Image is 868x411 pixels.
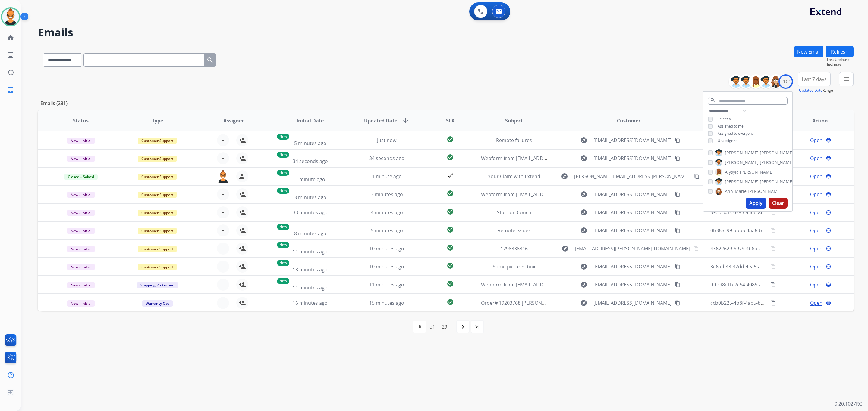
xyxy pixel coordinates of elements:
[810,299,822,307] span: Open
[770,228,776,233] mat-icon: content_copy
[826,264,831,269] mat-icon: language
[277,260,289,266] p: New
[222,209,224,216] span: +
[810,263,822,270] span: Open
[481,281,618,288] span: Webform from [EMAIL_ADDRESS][DOMAIN_NAME] on [DATE]
[710,245,802,252] span: 43622629-6979-4b6b-ab18-93a86faaf13a
[593,263,671,270] span: [EMAIL_ADDRESS][DOMAIN_NAME]
[138,174,177,180] span: Customer Support
[223,117,244,124] span: Assignee
[770,264,776,269] mat-icon: content_copy
[760,159,794,165] span: [PERSON_NAME]
[481,191,618,198] span: Webform from [EMAIL_ADDRESS][DOMAIN_NAME] on [DATE]
[593,155,671,162] span: [EMAIL_ADDRESS][DOMAIN_NAME]
[277,242,289,248] p: New
[799,88,833,93] span: Range
[67,138,95,144] span: New - Initial
[693,246,699,251] mat-icon: content_copy
[826,300,831,306] mat-icon: language
[826,156,831,161] mat-icon: language
[488,173,540,180] span: Your Claim with Extend
[826,246,831,251] mat-icon: language
[481,155,618,162] span: Webform from [EMAIL_ADDRESS][DOMAIN_NAME] on [DATE]
[402,117,409,124] mat-icon: arrow_downward
[277,170,289,176] p: New
[295,176,325,183] span: 1 minute ago
[217,206,229,218] button: +
[675,156,680,161] mat-icon: content_copy
[239,137,246,144] mat-icon: person_add
[142,300,173,307] span: Warranty Ops
[498,227,531,234] span: Remote issues
[206,57,214,64] mat-icon: search
[593,209,671,216] span: [EMAIL_ADDRESS][DOMAIN_NAME]
[710,300,802,306] span: ccb0b225-4b8f-4ab5-b55a-f12dc7c75d62
[710,227,802,234] span: 0b365c99-abb5-4aa6-bf26-34dbaf6b8fdd
[293,209,328,216] span: 33 minutes ago
[694,174,700,179] mat-icon: content_copy
[810,281,822,288] span: Open
[675,192,680,197] mat-icon: content_copy
[725,159,759,165] span: [PERSON_NAME]
[73,117,89,124] span: Status
[843,76,850,83] mat-icon: menu
[493,263,535,270] span: Some pictures box
[369,155,404,162] span: 34 seconds ago
[239,173,246,180] mat-icon: person_remove
[222,227,224,234] span: +
[675,282,680,287] mat-icon: content_copy
[710,263,804,270] span: 3e6adf43-32dd-4ea5-aeb7-c484e6edb528
[447,172,454,179] mat-icon: check
[593,281,671,288] span: [EMAIL_ADDRESS][DOMAIN_NAME]
[675,228,680,233] mat-icon: content_copy
[778,74,793,89] div: +101
[138,138,177,144] span: Customer Support
[364,117,397,124] span: Updated Date
[580,281,587,288] mat-icon: explore
[293,284,328,291] span: 11 minutes ago
[675,264,680,269] mat-icon: content_copy
[580,227,587,234] mat-icon: explore
[7,86,14,94] mat-icon: inbox
[138,210,177,216] span: Customer Support
[447,190,454,197] mat-icon: check_circle
[748,188,782,194] span: [PERSON_NAME]
[446,117,455,124] span: SLA
[777,110,854,131] th: Action
[277,278,289,284] p: New
[137,282,178,288] span: Shipping Protection
[277,134,289,140] p: New
[835,400,862,407] p: 0.20.1027RC
[718,138,737,143] span: Unassigned
[710,209,802,216] span: 59a0c0a3-0593-44ee-8f30-6d9935c5d85d
[561,245,569,252] mat-icon: explore
[138,246,177,252] span: Customer Support
[447,262,454,269] mat-icon: check_circle
[827,57,854,62] span: Last Updated:
[826,174,831,179] mat-icon: language
[293,248,328,255] span: 11 minutes ago
[377,137,396,144] span: Just now
[437,321,452,333] div: 29
[138,228,177,234] span: Customer Support
[826,138,831,143] mat-icon: language
[580,263,587,270] mat-icon: explore
[575,245,690,252] span: [EMAIL_ADDRESS][PERSON_NAME][DOMAIN_NAME]
[770,282,776,287] mat-icon: content_copy
[574,173,690,180] span: [PERSON_NAME][EMAIL_ADDRESS][PERSON_NAME][DOMAIN_NAME]
[138,192,177,198] span: Customer Support
[64,174,98,180] span: Closed – Solved
[501,245,528,252] span: 1298338316
[725,169,739,175] span: Alysyia
[617,117,640,124] span: Customer
[810,191,822,198] span: Open
[67,264,95,270] span: New - Initial
[580,299,587,307] mat-icon: explore
[277,224,289,230] p: New
[222,263,224,270] span: +
[580,155,587,162] mat-icon: explore
[293,266,328,273] span: 13 minutes ago
[67,282,95,288] span: New - Initial
[580,191,587,198] mat-icon: explore
[826,192,831,197] mat-icon: language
